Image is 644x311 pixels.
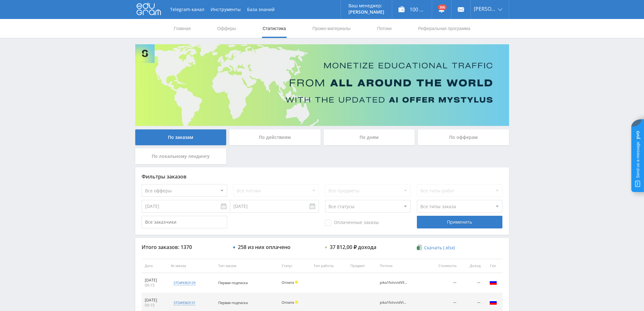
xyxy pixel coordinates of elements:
th: Стоимость [425,259,460,273]
th: Тип заказа [215,259,278,273]
th: Доход [460,259,484,273]
div: [DATE] [145,298,165,303]
span: Оплаченные заказы [325,220,379,226]
div: Применить [417,216,502,228]
a: Главная [173,19,191,38]
th: Статус [278,259,310,273]
div: По локальному лендингу [135,148,226,164]
td: — [460,273,484,293]
div: [DATE] [145,278,165,283]
span: Холд [295,301,298,304]
p: Ваш менеджер: [348,3,384,8]
th: Тип работы [310,259,347,273]
div: По дням [324,129,415,145]
div: 09:15 [145,303,165,308]
a: Реферальная программа [418,19,471,38]
a: Скачать (.xlsx) [417,245,455,251]
a: Офферы [217,19,237,38]
a: Потоки [376,19,392,38]
div: std#9363129 [174,280,195,285]
th: Предмет [347,259,376,273]
th: Потоки [377,259,425,273]
div: Фильтры заказов [142,174,503,179]
img: rus.png [489,298,497,306]
div: Итого заказов: 1370 [142,244,227,250]
span: [PERSON_NAME] [474,6,496,11]
span: Первая подписка [218,300,248,305]
div: 258 из них оплачено [238,244,290,250]
input: Все заказчики [142,216,227,228]
img: rus.png [489,278,497,286]
div: По офферам [418,129,509,145]
div: pika1fotvvidVIDGEN [380,301,408,305]
td: — [425,273,460,293]
img: Banner [135,44,509,126]
span: Холд [295,281,298,284]
div: std#9363131 [174,300,195,305]
span: Скачать (.xlsx) [424,245,455,250]
th: Гео [484,259,503,273]
th: Дата [142,259,168,273]
div: 09:15 [145,283,165,288]
div: 37 812,00 ₽ дохода [330,244,376,250]
img: xlsx [417,244,422,251]
div: По заказам [135,129,226,145]
a: Промо-материалы [312,19,351,38]
span: Оплата [282,300,294,305]
th: № заказа [168,259,215,273]
span: Первая подписка [218,280,248,285]
p: [PERSON_NAME] [348,9,384,15]
span: Оплата [282,280,294,285]
a: Статистика [262,19,287,38]
div: pika1fotvvidVEO3 [380,281,408,285]
div: По действиям [229,129,321,145]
